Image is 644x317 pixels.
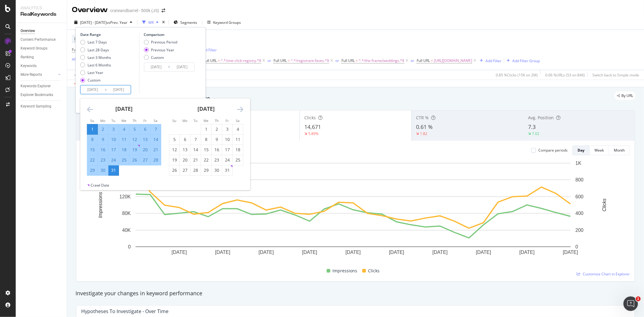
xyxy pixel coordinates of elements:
div: Previous Year [151,47,174,53]
div: 19 [130,147,140,153]
div: 9 [212,136,222,142]
td: Choose Wednesday, January 29, 2025 as your check-in date. It’s available. [201,165,211,175]
td: Choose Monday, January 13, 2025 as your check-in date. It’s available. [180,145,190,155]
div: 17 [108,147,119,153]
div: 2 [212,126,222,132]
a: Keywords [21,63,62,69]
div: 14 [191,147,201,153]
text: [DATE] [476,250,491,255]
div: Last 6 Months [88,62,111,68]
div: Previous Period [144,40,177,45]
div: 21 [151,147,161,153]
div: 23 [98,157,108,163]
div: 18 [233,147,243,153]
td: Selected. Wednesday, December 25, 2024 [119,155,129,165]
button: Day [572,146,590,155]
div: Date Range [80,32,138,37]
div: Move forward to switch to the next month. [237,106,243,113]
a: Explorer Bookmarks [21,92,62,98]
td: Selected. Friday, December 27, 2024 [140,155,150,165]
div: A chart. [81,160,625,265]
div: Week [594,148,604,153]
div: Last 7 Days [88,40,107,45]
input: End Date [107,85,131,94]
td: Selected. Thursday, December 19, 2024 [129,145,140,155]
td: Choose Tuesday, January 7, 2025 as your check-in date. It’s available. [190,134,201,145]
td: Selected. Friday, December 20, 2024 [140,145,150,155]
div: 9 [98,136,108,142]
td: Choose Friday, January 17, 2025 as your check-in date. It’s available. [222,145,232,155]
div: 13 [180,147,190,153]
span: [URL][DOMAIN_NAME] [434,56,472,65]
div: 14 [151,136,161,142]
div: Ranking [21,54,34,60]
text: [DATE] [563,250,578,255]
div: 16 [98,147,108,153]
td: Choose Sunday, January 5, 2025 as your check-in date. It’s available. [169,134,180,145]
td: Choose Friday, January 3, 2025 as your check-in date. It’s available. [222,124,232,134]
div: Explorer Bookmarks [21,92,53,98]
div: Last 28 Days [88,47,109,53]
div: 1.82 [420,131,428,136]
text: [DATE] [345,250,360,255]
div: 17 [222,147,232,153]
button: Add Filter Group [504,57,540,64]
td: Choose Tuesday, January 28, 2025 as your check-in date. It’s available. [190,165,201,175]
td: Choose Tuesday, January 21, 2025 as your check-in date. It’s available. [190,155,201,165]
button: Add Filter [477,57,501,64]
div: Last 28 Days [80,47,111,53]
div: 20 [140,147,150,153]
div: Keywords [21,63,37,69]
div: 16 [212,147,222,153]
small: Tu [111,118,115,123]
td: Selected. Tuesday, December 24, 2024 [108,155,119,165]
div: 4 [233,126,243,132]
strong: [DATE] [197,105,215,112]
div: 1 [87,126,98,132]
div: Last Year [88,70,103,75]
small: We [121,118,126,123]
text: 1K [575,161,582,166]
div: 3 [222,126,232,132]
div: 24 [222,157,232,163]
div: 1 [201,126,211,132]
span: = [431,58,433,63]
div: Move backward to switch to the previous month. [87,106,93,113]
div: 6 [140,126,150,132]
button: WR [140,18,161,27]
td: Choose Wednesday, January 1, 2025 as your check-in date. It’s available. [201,124,211,134]
div: 25 [119,157,129,163]
div: 28 [191,167,201,173]
button: or [335,58,339,63]
td: Selected. Saturday, December 21, 2024 [150,145,161,155]
div: 15 [87,147,98,153]
span: Avg. Position [528,115,554,120]
span: By URL [621,94,633,98]
td: Choose Saturday, January 18, 2025 as your check-in date. It’s available. [232,145,243,155]
div: Add Filter [201,47,217,53]
input: End Date [170,63,194,71]
div: 11 [233,136,243,142]
div: 7.02 [532,131,539,136]
small: Fr [143,118,147,123]
button: [DATE] - [DATE]vsPrev. Year [72,18,135,27]
button: Week [590,146,609,155]
span: Full URL [203,58,217,63]
div: 7 [151,126,161,132]
td: Selected as start date. Sunday, December 1, 2024 [87,124,98,134]
small: Sa [154,118,157,123]
td: Selected. Thursday, December 5, 2024 [129,124,140,134]
td: Choose Thursday, January 30, 2025 as your check-in date. It’s available. [211,165,222,175]
div: 0.06 % URLs ( 53 on 84K ) [545,72,585,78]
div: 15 [201,147,211,153]
small: Sa [236,118,239,123]
td: Selected. Wednesday, December 11, 2024 [119,134,129,145]
td: Choose Monday, January 27, 2025 as your check-in date. It’s available. [180,165,190,175]
td: Selected. Sunday, December 29, 2024 [87,165,98,175]
span: Clicks [368,267,380,274]
td: Choose Saturday, January 11, 2025 as your check-in date. It’s available. [232,134,243,145]
div: Previous Period [151,40,177,45]
small: Su [172,118,176,123]
span: = [288,58,290,63]
small: We [203,118,208,123]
